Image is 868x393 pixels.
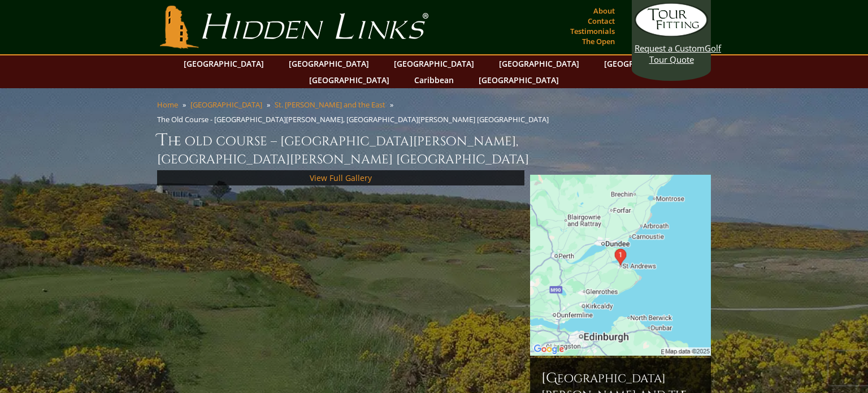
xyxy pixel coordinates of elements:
[635,3,708,65] a: Request a CustomGolf Tour Quote
[493,55,585,72] a: [GEOGRAPHIC_DATA]
[310,172,372,183] a: View Full Gallery
[579,33,618,49] a: The Open
[388,55,480,72] a: [GEOGRAPHIC_DATA]
[585,13,618,29] a: Contact
[283,55,375,72] a: [GEOGRAPHIC_DATA]
[530,175,711,356] img: Google Map of St Andrews Links, St Andrews, United Kingdom
[591,3,618,19] a: About
[598,55,690,72] a: [GEOGRAPHIC_DATA]
[409,72,459,88] a: Caribbean
[178,55,270,72] a: [GEOGRAPHIC_DATA]
[157,100,178,110] a: Home
[473,72,565,88] a: [GEOGRAPHIC_DATA]
[303,72,395,88] a: [GEOGRAPHIC_DATA]
[567,23,618,39] a: Testimonials
[157,129,711,168] h1: The Old Course – [GEOGRAPHIC_DATA][PERSON_NAME], [GEOGRAPHIC_DATA][PERSON_NAME] [GEOGRAPHIC_DATA]
[190,100,262,110] a: [GEOGRAPHIC_DATA]
[275,100,385,110] a: St. [PERSON_NAME] and the East
[635,42,705,54] span: Request a Custom
[157,114,553,124] li: The Old Course - [GEOGRAPHIC_DATA][PERSON_NAME], [GEOGRAPHIC_DATA][PERSON_NAME] [GEOGRAPHIC_DATA]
